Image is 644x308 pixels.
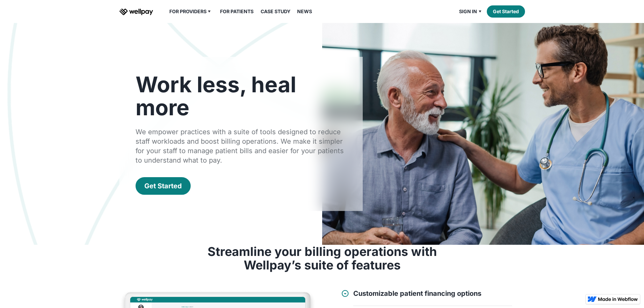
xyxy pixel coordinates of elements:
[598,297,638,301] img: Made in Webflow
[487,5,525,18] a: Get Started
[136,127,347,165] div: We empower practices with a suite of tools designed to reduce staff workloads and boost billing o...
[459,7,477,16] div: Sign in
[200,245,444,272] h3: Streamline your billing operations with Wellpay’s suite of features
[136,73,347,119] h1: Work less, heal more
[353,289,481,298] h4: Customizable patient financing options
[165,7,216,16] div: For Providers
[169,7,207,16] div: For Providers
[136,177,191,195] a: Get Started
[144,181,182,191] div: Get Started
[293,7,316,16] a: News
[216,7,258,16] a: For Patients
[257,7,294,16] a: Case Study
[119,7,153,16] a: home
[455,7,487,16] div: Sign in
